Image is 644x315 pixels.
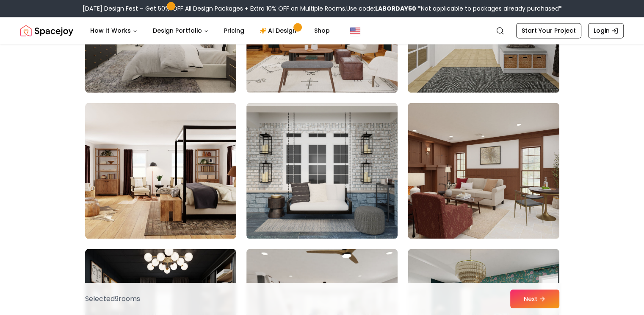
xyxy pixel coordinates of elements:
img: Room room-32 [246,103,398,239]
nav: Global [20,17,624,44]
img: Room room-31 [85,103,236,239]
div: [DATE] Design Fest – Get 50% OFF All Design Packages + Extra 10% OFF on Multiple Rooms. [83,4,562,13]
button: Next [510,290,559,308]
img: United States [350,25,360,36]
img: Room room-33 [408,103,559,239]
a: Shop [307,22,337,39]
a: Login [588,23,624,38]
p: Selected 9 room s [85,294,140,304]
a: Spacejoy [20,22,73,39]
b: LABORDAY50 [375,4,416,13]
a: Pricing [217,22,251,39]
button: Design Portfolio [146,22,216,39]
span: Use code: [346,4,416,13]
a: Start Your Project [516,23,581,38]
span: *Not applicable to packages already purchased* [416,4,562,13]
img: Spacejoy Logo [20,22,73,39]
button: How It Works [83,22,144,39]
a: AI Design [253,22,306,39]
nav: Main [83,22,337,39]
